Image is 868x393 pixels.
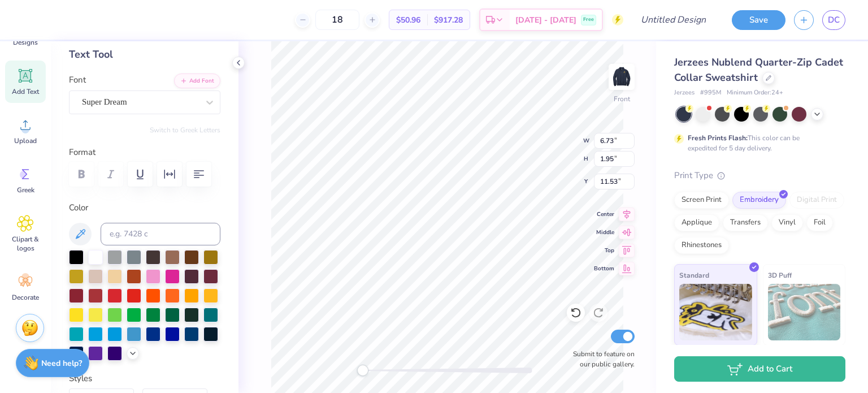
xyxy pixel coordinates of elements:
label: Format [69,146,220,159]
button: Add to Cart [674,356,845,382]
strong: Fresh Prints Flash: [688,133,748,142]
label: Font [69,74,86,87]
span: Top [594,246,614,255]
span: Clipart & logos [7,235,44,253]
span: Jerzees [674,88,695,98]
strong: Need help? [41,358,82,369]
div: Foil [806,214,833,231]
a: DC [822,10,845,30]
button: Save [732,10,785,30]
label: Styles [69,372,92,385]
span: $50.96 [396,14,420,26]
div: Rhinestones [674,237,729,254]
div: Screen Print [674,192,729,209]
span: $917.28 [434,14,463,26]
div: Vinyl [771,214,803,231]
span: Greek [17,185,34,195]
div: This color can be expedited for 5 day delivery. [688,133,827,153]
img: Standard [679,284,752,340]
span: Bottom [594,264,614,273]
span: Upload [14,136,37,145]
input: Untitled Design [632,8,715,31]
input: – – [315,10,359,30]
input: e.g. 7428 c [101,223,220,245]
button: Switch to Greek Letters [150,126,220,135]
img: Front [610,66,633,88]
span: Decorate [12,293,39,302]
button: Add Font [174,74,220,88]
span: Free [583,16,594,24]
div: Digital Print [789,192,844,209]
span: Center [594,210,614,219]
span: Add Text [12,87,39,96]
img: 3D Puff [768,284,841,340]
span: Standard [679,269,709,281]
div: Print Type [674,169,845,182]
div: Applique [674,214,719,231]
label: Submit to feature on our public gallery. [567,349,635,369]
span: Minimum Order: 24 + [727,88,783,98]
div: Front [614,94,630,104]
span: [DATE] - [DATE] [515,14,576,26]
span: Middle [594,228,614,237]
span: 3D Puff [768,269,792,281]
label: Color [69,201,220,214]
div: Accessibility label [357,365,368,376]
div: Embroidery [732,192,786,209]
span: # 995M [700,88,721,98]
div: Transfers [723,214,768,231]
span: DC [828,14,840,27]
span: Jerzees Nublend Quarter-Zip Cadet Collar Sweatshirt [674,55,843,84]
span: Designs [13,38,38,47]
div: Text Tool [69,47,220,62]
